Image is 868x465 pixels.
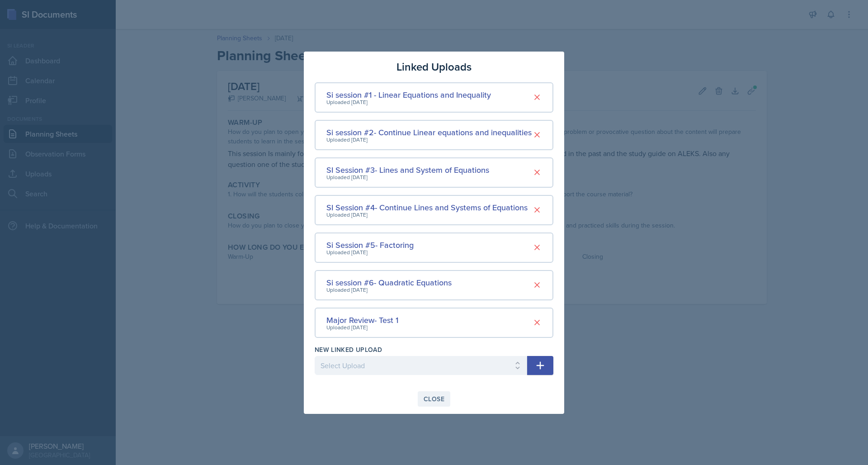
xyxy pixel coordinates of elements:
div: SI Session #4- Continue Lines and Systems of Equations [326,201,528,214]
div: Uploaded [DATE] [326,136,532,144]
div: Si session #6- Quadratic Equations [326,276,452,289]
label: New Linked Upload [315,345,382,354]
div: Si Session #5- Factoring [326,239,414,251]
div: Uploaded [DATE] [326,173,489,181]
div: Uploaded [DATE] [326,286,452,294]
div: Uploaded [DATE] [326,248,414,256]
div: Si session #2- Continue Linear equations and inequalities [326,126,532,138]
div: SI Session #3- Lines and System of Equations [326,164,489,176]
div: Uploaded [DATE] [326,98,491,106]
div: Uploaded [DATE] [326,323,398,332]
div: Uploaded [DATE] [326,211,528,219]
div: Close [424,395,444,403]
div: Major Review- Test 1 [326,314,398,326]
h3: Linked Uploads [396,59,472,75]
div: Si session #1 - Linear Equations and Inequality [326,89,491,101]
button: Close [418,391,450,407]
